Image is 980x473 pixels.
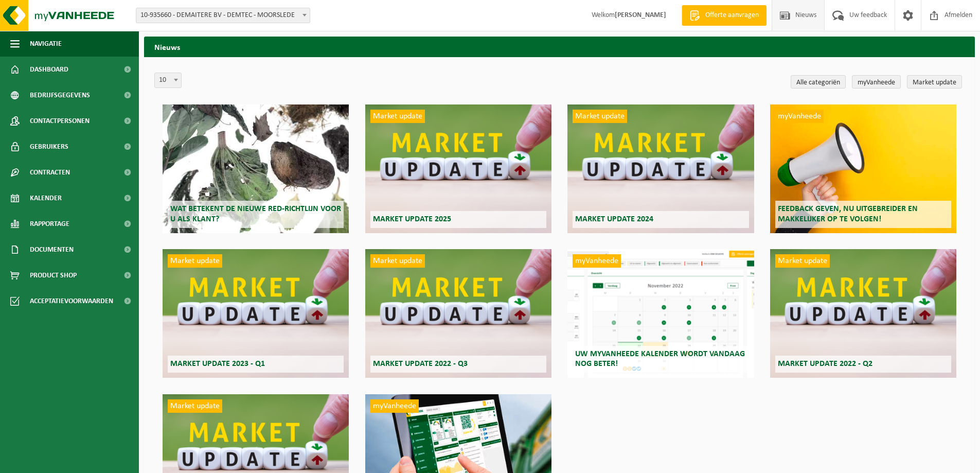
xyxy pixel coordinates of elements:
span: 10-935660 - DEMAITERE BV - DEMTEC - MOORSLEDE [136,8,310,23]
span: Market update 2025 [373,215,451,223]
span: myVanheede [775,110,824,123]
a: Market update [907,75,962,89]
span: Market update [168,399,222,413]
strong: [PERSON_NAME] [615,11,666,19]
span: Feedback geven, nu uitgebreider en makkelijker op te volgen! [778,205,918,223]
a: Alle categoriën [791,75,846,89]
span: Uw myVanheede kalender wordt vandaag nog beter! [575,350,745,368]
span: myVanheede [370,399,419,413]
a: Market update Market update 2023 - Q1 [163,249,349,378]
span: Contracten [30,160,70,185]
a: Market update Market update 2024 [567,104,754,233]
span: Documenten [30,237,74,262]
span: Market update [573,110,627,123]
h2: Nieuws [144,37,975,57]
span: Market update 2023 - Q1 [170,360,265,368]
span: Market update 2022 - Q3 [373,360,468,368]
span: Wat betekent de nieuwe RED-richtlijn voor u als klant? [170,205,341,223]
a: myVanheede Uw myVanheede kalender wordt vandaag nog beter! [567,249,754,378]
a: Market update Market update 2022 - Q2 [770,249,956,378]
span: Rapportage [30,211,69,237]
span: 10 [155,73,181,87]
span: myVanheede [573,254,621,268]
span: Market update 2024 [575,215,653,223]
span: Contactpersonen [30,108,90,134]
span: Acceptatievoorwaarden [30,288,113,314]
a: Market update Market update 2022 - Q3 [365,249,551,378]
span: Bedrijfsgegevens [30,82,90,108]
span: Market update [370,254,425,268]
span: Market update [775,254,830,268]
span: Product Shop [30,262,77,288]
iframe: chat widget [5,450,172,473]
span: Dashboard [30,57,68,82]
a: Wat betekent de nieuwe RED-richtlijn voor u als klant? [163,104,349,233]
a: Market update Market update 2025 [365,104,551,233]
a: myVanheede Feedback geven, nu uitgebreider en makkelijker op te volgen! [770,104,956,233]
span: 10 [154,73,182,88]
span: Gebruikers [30,134,68,160]
span: Offerte aanvragen [703,10,761,21]
span: Market update [168,254,222,268]
a: Offerte aanvragen [682,5,767,26]
span: Navigatie [30,31,62,57]
span: Market update [370,110,425,123]
a: myVanheede [852,75,901,89]
span: Kalender [30,185,62,211]
span: Market update 2022 - Q2 [778,360,872,368]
